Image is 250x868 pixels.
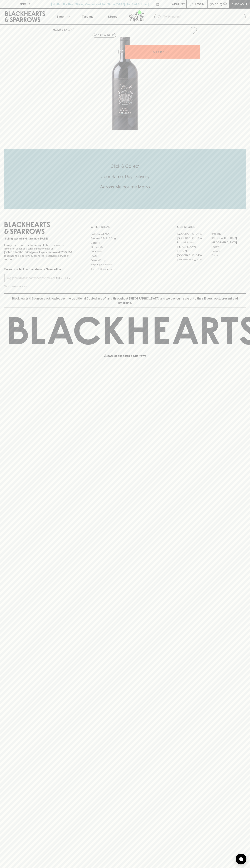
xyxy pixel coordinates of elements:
a: Careers [91,241,159,245]
p: Sibling owned and run since [DATE] [4,237,73,240]
p: Shop [56,14,64,19]
a: [GEOGRAPHIC_DATA] [177,236,211,240]
p: OTHER AREAS [91,225,159,229]
a: Business & Bulk Gifting [91,236,159,241]
a: Geelong [211,249,246,253]
p: 0 [224,3,226,5]
a: Contact Us [91,245,159,249]
p: Wishlist [172,2,185,6]
a: Fitzroy [211,245,246,249]
img: bubble-icon [239,857,243,861]
a: Fitzroy North [177,249,211,253]
p: Checkout [231,2,247,6]
a: [GEOGRAPHIC_DATA] [177,258,211,262]
a: Bottle Drop FAQ's [91,232,159,236]
a: Gift Cards [91,249,159,254]
button: ADD TO CART [125,45,200,59]
a: FAQ's [91,254,159,258]
p: FIND US [19,2,31,6]
input: e.g. jane@blackheartsandsparrows.com.au [7,275,55,281]
input: Try "Pinot noir" [163,14,243,20]
img: 1149.png [50,37,200,130]
p: Login [195,2,204,6]
p: Stores [108,14,117,19]
p: SUBSCRIBE [56,276,71,280]
p: We will never spam you [4,284,73,288]
h5: Uber Same-Day Delivery [4,174,246,179]
p: ADD TO CART [153,50,172,54]
a: Braddon [211,232,246,236]
a: [GEOGRAPHIC_DATA] [211,236,246,240]
a: Stores [100,9,125,24]
h5: Across Melbourne Metro [4,184,246,190]
p: OUR STORES [177,225,246,229]
a: [GEOGRAPHIC_DATA] [177,232,211,236]
a: Prahran [211,253,246,258]
a: [GEOGRAPHIC_DATA] [211,240,246,245]
p: Blackhearts & Sparrows acknowledges the traditional Custodians of land throughout [GEOGRAPHIC_DAT... [7,296,243,305]
p: $0.00 [210,2,218,6]
p: Tastings [82,14,93,19]
a: Tastings [75,9,100,24]
button: Add to wishlist [188,26,198,35]
button: SUBSCRIBE [55,274,73,282]
a: Privacy Policy [91,258,159,262]
button: Shop [50,9,75,24]
a: Shipping Information [91,263,159,267]
strong: Liquor License #32064953 [39,251,72,254]
p: Subscribe to The Blackhearts Newsletter [4,267,73,271]
a: [PERSON_NAME] [177,245,211,249]
a: Terms & Conditions [91,267,159,271]
a: SHOP [64,28,72,31]
a: HOME [53,28,61,31]
div: Call to action block [4,149,246,209]
h5: Click & Collect [4,163,246,169]
a: [GEOGRAPHIC_DATA] [177,253,211,258]
p: It is against the law to sell or supply alcohol to, or to obtain alcohol on behalf of a person un... [4,243,73,261]
a: Brunswick West [177,240,211,245]
button: Add to wishlist [93,33,116,38]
